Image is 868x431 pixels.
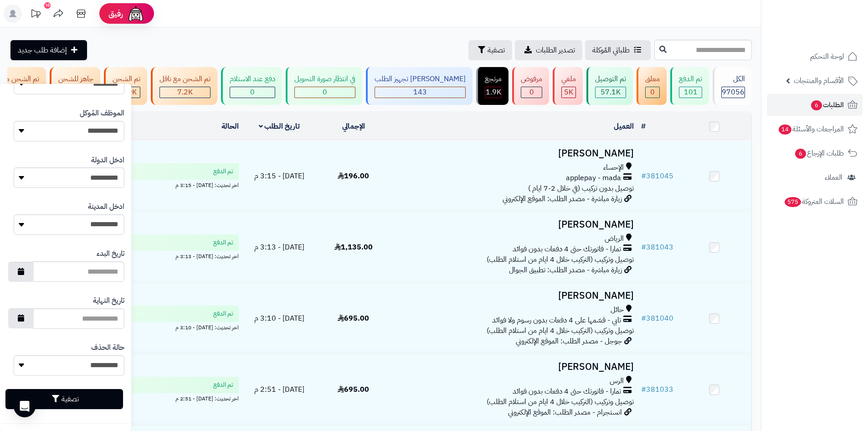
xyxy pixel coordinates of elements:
[485,87,501,98] div: 1854
[250,87,255,98] span: 0
[487,254,634,265] span: توصيل وتركيب (التركيب خلال 4 ايام من استلام الطلب)
[562,87,575,98] div: 5005
[44,2,51,9] div: 10
[230,74,275,84] div: دفع عند الاستلام
[684,87,698,98] span: 101
[102,67,149,105] a: تم الشحن 24.9K
[159,74,211,84] div: تم الشحن مع ناقل
[794,74,844,87] span: الأقسام والمنتجات
[294,74,355,84] div: في انتظار صورة التحويل
[566,173,621,183] span: applepay - mada
[58,74,93,84] div: جاهز للشحن
[668,67,711,105] a: تم الدفع 101
[635,67,668,105] a: معلق 0
[521,87,542,98] div: 0
[213,309,233,318] span: تم الدفع
[596,87,626,98] div: 57127
[230,87,275,98] div: 0
[488,45,505,56] span: تصفية
[795,149,806,159] span: 6
[508,407,622,418] span: انستجرام - مصدر الطلب: الموقع الإلكتروني
[213,380,233,389] span: تم الدفع
[97,249,124,259] label: تاريخ البدء
[24,5,47,25] a: تحديثات المنصة
[603,162,624,173] span: الإحساء
[521,74,542,84] div: مرفوض
[561,74,576,84] div: ملغي
[516,336,622,347] span: جوجل - مصدر الطلب: الموقع الإلكتروني
[284,67,364,105] a: في انتظار صورة التحويل 0
[564,87,573,98] span: 5K
[486,87,501,98] span: 1.9K
[601,87,621,98] span: 57.1K
[611,305,624,315] span: حائل
[641,121,646,132] a: #
[18,45,67,56] span: إضافة طلب جديد
[254,242,304,253] span: [DATE] - 3:13 م
[767,142,863,164] a: طلبات الإرجاع6
[127,5,145,23] img: ai-face.png
[679,87,702,98] div: 101
[513,244,621,254] span: تمارا - فاتورتك حتى 4 دفعات بدون فوائد
[641,171,673,182] a: #381045
[213,238,233,247] span: تم الدفع
[767,166,863,188] a: العملاء
[645,74,660,84] div: معلق
[641,313,646,324] span: #
[641,242,673,253] a: #381043
[641,171,646,182] span: #
[722,87,745,98] span: 97056
[474,67,510,105] a: مرتجع 1.9K
[213,167,233,176] span: تم الدفع
[338,171,369,182] span: 196.00
[515,40,582,60] a: تصدير الطلبات
[487,325,634,336] span: توصيل وتركيب (التركيب خلال 4 ايام من استلام الطلب)
[492,315,621,326] span: تابي - قسّمها على 4 دفعات بدون رسوم ولا فوائد
[160,87,210,98] div: 7222
[149,67,219,105] a: تم الشحن مع ناقل 7.2K
[513,386,621,397] span: تمارا - فاتورتك حتى 4 دفعات بدون فوائد
[650,87,655,98] span: 0
[48,67,102,105] a: جاهز للشحن 2
[528,183,634,194] span: توصيل بدون تركيب (في خلال 2-7 ايام )
[509,265,622,275] span: زيارة مباشرة - مصدر الطلب: تطبيق الجوال
[767,191,863,213] a: السلات المتروكة575
[468,40,512,60] button: تصفية
[10,40,87,60] a: إضافة طلب جديد
[641,384,673,395] a: #381033
[825,171,842,184] span: العملاء
[585,40,651,60] a: طلباتي المُوكلة
[646,87,659,98] div: 0
[338,313,369,324] span: 695.00
[784,195,844,208] span: السلات المتروكة
[641,384,646,395] span: #
[177,87,193,98] span: 7.2K
[605,234,624,244] span: الرياض
[219,67,284,105] a: دفع عند الاستلام 0
[113,74,140,84] div: تم الشحن
[585,67,635,105] a: تم التوصيل 57.1K
[295,87,355,98] div: 0
[88,202,124,212] label: ادخل المدينة
[794,147,844,160] span: طلبات الإرجاع
[394,362,634,372] h3: [PERSON_NAME]
[334,242,373,253] span: 1,135.00
[679,74,702,84] div: تم الدفع
[510,67,551,105] a: مرفوض 0
[641,242,646,253] span: #
[91,343,124,353] label: حالة الحذف
[394,148,634,159] h3: [PERSON_NAME]
[779,125,791,135] span: 14
[551,67,585,105] a: ملغي 5K
[721,74,745,84] div: الكل
[364,67,474,105] a: [PERSON_NAME] تجهيز الطلب 143
[5,389,123,409] button: تصفية
[93,296,124,306] label: تاريخ النهاية
[254,313,304,324] span: [DATE] - 3:10 م
[810,99,844,111] span: الطلبات
[487,396,634,407] span: توصيل وتركيب (التركيب خلال 4 ايام من استلام الطلب)
[614,121,634,132] a: العميل
[641,313,673,324] a: #381040
[778,123,844,135] span: المراجعات والأسئلة
[595,74,626,84] div: تم التوصيل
